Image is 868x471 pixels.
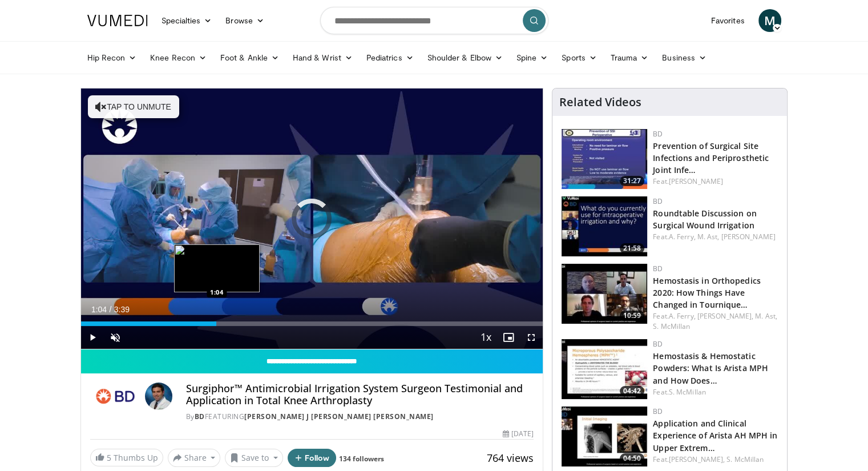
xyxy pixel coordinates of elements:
[562,196,647,256] a: 21:58
[90,383,140,410] img: BD
[503,429,534,439] div: [DATE]
[81,326,104,349] button: Play
[244,412,434,421] a: [PERSON_NAME] J [PERSON_NAME] [PERSON_NAME]
[81,321,543,326] div: Progress Bar
[653,208,756,231] a: Roundtable Discussion on Surgical Wound Irrigation
[562,406,647,466] a: 04:50
[653,196,663,206] a: BD
[497,326,520,349] button: Enable picture-in-picture mode
[562,406,647,466] img: dc27aa96-e3b5-4391-912a-c927c4fad802.150x105_q85_crop-smart_upscale.jpg
[168,449,221,467] button: Share
[653,232,778,242] div: Feat.
[669,176,723,186] a: [PERSON_NAME]
[186,383,534,407] h4: Surgiphor™ Antimicrobial Irrigation System Surgeon Testimonial and Application in Total Knee Arth...
[604,46,656,69] a: Trauma
[143,46,213,69] a: Knee Recon
[474,326,497,349] button: Playback Rate
[510,46,555,69] a: Spine
[90,449,163,466] a: 5 Thumbs Up
[286,46,360,69] a: Hand & Wrist
[80,46,144,69] a: Hip Recon
[487,451,534,465] span: 764 views
[653,387,778,397] div: Feat.
[653,406,663,416] a: BD
[555,46,604,69] a: Sports
[421,46,510,69] a: Shoulder & Elbow
[562,264,647,324] img: 0eec6fb8-6c4e-404e-a42a-d2de394424ca.150x105_q85_crop-smart_upscale.jpg
[653,176,778,187] div: Feat.
[620,453,644,464] span: 04:50
[726,454,764,464] a: S. McMillan
[620,176,644,186] span: 31:27
[225,449,283,467] button: Save to
[562,339,647,399] img: 74cdd7cb-f3ea-4baf-b85b-cffc470bdfa4.150x105_q85_crop-smart_upscale.jpg
[520,326,543,349] button: Fullscreen
[107,452,111,463] span: 5
[653,339,663,349] a: BD
[559,95,641,109] h4: Related Videos
[758,9,781,32] a: M
[653,275,761,310] a: Hemostasis in Orthopedics 2020: How Things Have Changed in Tournique…
[697,232,720,241] a: M. Ast,
[653,351,768,385] a: Hemostasis & Hemostatic Powders: What Is Arista MPH and How Does…
[320,7,548,34] input: Search topics, interventions
[653,321,690,331] a: S. McMillan
[669,454,725,464] a: [PERSON_NAME],
[653,418,777,453] a: Application and Clinical Experience of Arista AH MPH in Upper Extrem…
[655,46,713,69] a: Business
[669,232,696,241] a: A. Ferry,
[755,311,777,321] a: M. Ast,
[87,15,148,26] img: VuMedi Logo
[213,46,286,69] a: Foot & Ankle
[620,243,644,253] span: 21:58
[562,339,647,399] a: 04:42
[721,232,775,241] a: [PERSON_NAME]
[81,88,543,349] video-js: Video Player
[91,305,107,314] span: 1:04
[620,386,644,396] span: 04:42
[562,196,647,256] img: 63b980ac-32f1-48d0-8c7b-91567b14b7c6.150x105_q85_crop-smart_upscale.jpg
[88,95,179,118] button: Tap to unmute
[620,311,644,321] span: 10:59
[110,305,112,314] span: /
[669,387,706,397] a: S. McMillan
[653,264,663,273] a: BD
[704,9,752,32] a: Favorites
[114,305,130,314] span: 3:39
[562,264,647,324] a: 10:59
[186,412,534,422] div: By FEATURING
[145,383,172,410] img: Avatar
[653,454,778,465] div: Feat.
[360,46,421,69] a: Pediatrics
[653,129,663,139] a: BD
[288,449,337,467] button: Follow
[155,9,219,32] a: Specialties
[697,311,753,321] a: [PERSON_NAME],
[339,454,384,464] a: 134 followers
[562,129,647,189] img: bdb02266-35f1-4bde-b55c-158a878fcef6.150x105_q85_crop-smart_upscale.jpg
[104,326,127,349] button: Unmute
[174,244,260,292] img: image.jpeg
[653,140,769,175] a: Prevention of Surgical Site Infections and Periprosthetic Joint Infe…
[195,412,205,421] a: BD
[653,311,778,332] div: Feat.
[219,9,271,32] a: Browse
[562,129,647,189] a: 31:27
[669,311,696,321] a: A. Ferry,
